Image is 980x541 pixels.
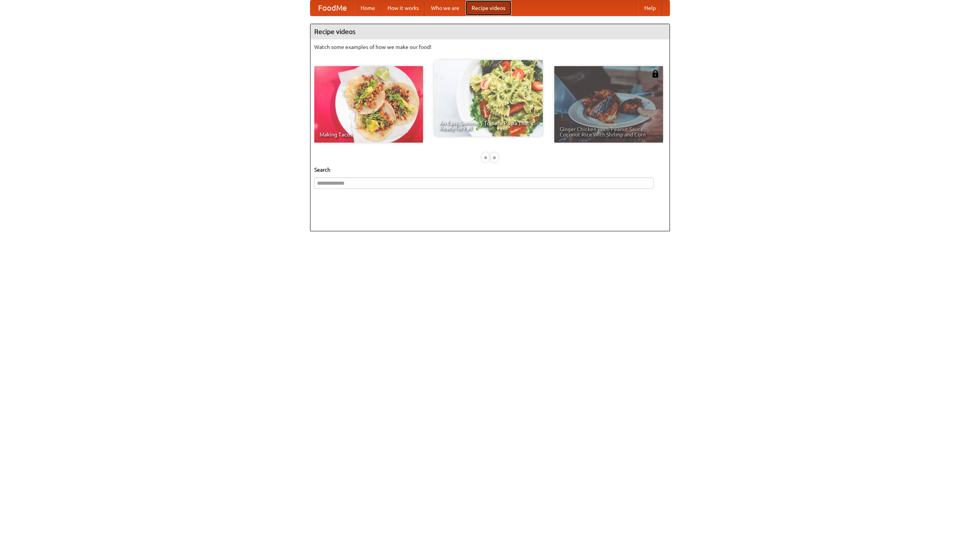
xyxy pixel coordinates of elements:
img: 483408.png [652,70,659,78]
h4: Recipe videos [310,24,670,39]
h5: Search [314,166,666,174]
span: Making Tacos [320,132,418,137]
a: Recipe videos [465,0,511,16]
a: How it works [381,0,425,16]
div: « [482,153,489,162]
a: Home [354,0,381,16]
a: Help [638,0,662,16]
p: Watch some examples of how we make our food! [314,43,666,51]
a: Who we are [425,0,465,16]
span: An Easy, Summery Tomato Pasta That's Ready for Fall [439,120,537,131]
div: » [491,153,498,162]
a: Making Tacos [314,66,423,143]
a: An Easy, Summery Tomato Pasta That's Ready for Fall [434,60,543,136]
a: FoodMe [310,0,354,16]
